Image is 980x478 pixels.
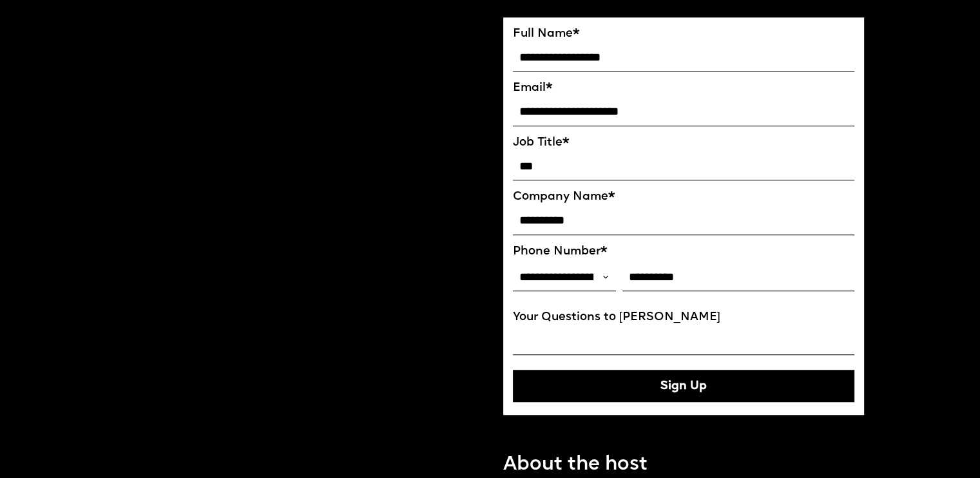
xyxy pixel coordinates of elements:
label: Your Questions to [PERSON_NAME] [513,311,855,325]
label: Full Name [513,27,855,41]
label: Phone Number [513,245,855,259]
label: Company Name [513,190,855,204]
label: Job Title [513,136,855,150]
button: Sign Up [513,370,855,402]
label: Email [513,81,855,95]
